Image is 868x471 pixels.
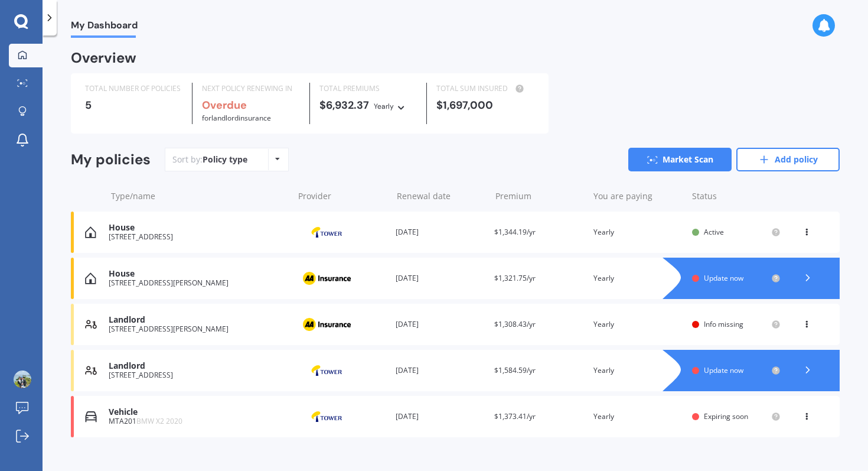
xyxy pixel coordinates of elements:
[172,154,247,165] div: Sort by:
[85,319,97,330] img: Landlord
[494,411,536,421] span: $1,373.41/yr
[704,319,743,329] span: Info missing
[297,221,356,243] img: Tower
[319,99,417,112] div: $6,932.37
[396,272,485,284] div: [DATE]
[436,99,534,111] div: $1,697,000
[319,83,417,95] div: TOTAL PREMIUMS
[297,405,356,428] img: Tower
[85,411,97,423] img: Vehicle
[436,83,534,95] div: TOTAL SUM INSURED
[136,416,182,426] span: BMW X2 2020
[109,417,288,425] div: MTA201
[109,315,288,325] div: Landlord
[71,52,136,64] div: Overview
[593,365,683,376] div: Yearly
[396,365,485,376] div: [DATE]
[109,279,288,287] div: [STREET_ADDRESS][PERSON_NAME]
[494,365,536,375] span: $1,584.59/yr
[111,190,289,202] div: Type/name
[109,407,288,417] div: Vehicle
[628,148,732,171] a: Market Scan
[298,190,387,202] div: Provider
[109,371,288,379] div: [STREET_ADDRESS]
[202,113,271,123] span: for Landlord insurance
[593,272,683,284] div: Yearly
[736,148,840,171] a: Add policy
[85,99,182,111] div: 5
[202,83,299,95] div: NEXT POLICY RENEWING IN
[297,313,356,336] img: AA
[109,233,288,241] div: [STREET_ADDRESS]
[396,411,485,423] div: [DATE]
[494,319,536,329] span: $1,308.43/yr
[593,411,683,423] div: Yearly
[202,98,247,112] b: Overdue
[109,325,288,333] div: [STREET_ADDRESS][PERSON_NAME]
[494,273,536,283] span: $1,321.75/yr
[71,20,138,35] span: My Dashboard
[71,151,151,168] div: My policies
[374,100,394,112] div: Yearly
[494,227,536,237] span: $1,344.19/yr
[704,365,743,375] span: Update now
[593,319,683,330] div: Yearly
[396,319,485,330] div: [DATE]
[109,223,288,233] div: House
[109,269,288,279] div: House
[14,371,31,388] img: AOh14Gh1tL0G9v8ChTx_0AdNchiWhcslpdnhFcd61_Cy=s96-c
[85,226,96,238] img: House
[109,361,288,371] div: Landlord
[85,83,182,95] div: TOTAL NUMBER OF POLICIES
[495,190,585,202] div: Premium
[85,365,97,376] img: Landlord
[593,226,683,238] div: Yearly
[297,359,356,382] img: Tower
[85,272,96,284] img: House
[593,190,683,202] div: You are paying
[297,267,356,290] img: AA
[396,226,485,238] div: [DATE]
[704,411,748,421] span: Expiring soon
[692,190,781,202] div: Status
[203,154,247,165] div: Policy type
[704,273,743,283] span: Update now
[704,227,724,237] span: Active
[397,190,486,202] div: Renewal date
